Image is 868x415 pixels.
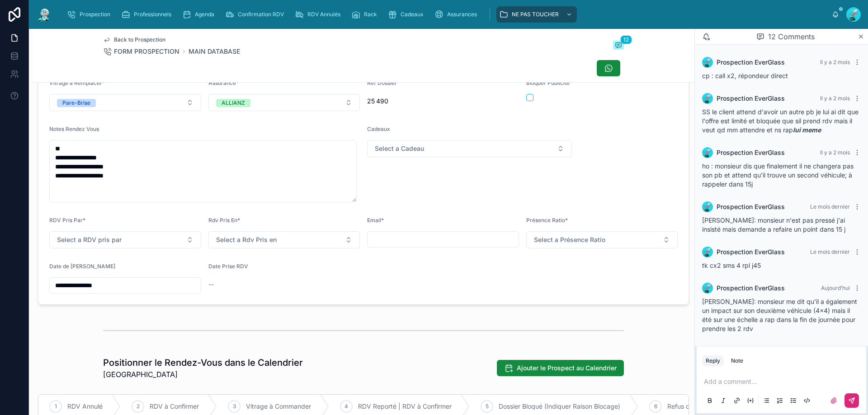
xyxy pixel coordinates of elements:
span: 3 [233,403,236,410]
span: Rack [364,11,377,18]
span: Select a Rdv Pris en [216,235,277,244]
span: 6 [654,403,657,410]
span: cp : call x2, répondeur direct [702,72,788,79]
span: Notes Rendez Vous [49,126,99,132]
span: 2 [137,403,140,410]
div: Note [731,357,743,364]
span: Select a RDV pris par [57,235,122,244]
span: 5 [486,403,489,410]
span: 12 [620,35,632,44]
span: Agenda [195,11,214,18]
span: Cadeaux [367,126,390,132]
span: Ref Dossier [367,79,397,86]
img: App logo [36,7,52,22]
span: RDV Annulés [307,11,340,18]
span: Confirmation RDV [238,11,284,18]
span: Refus de PEC [667,402,708,411]
button: Select Button [367,140,572,157]
h1: Positionner le Rendez-Vous dans le Calendrier [103,356,303,369]
span: -- [208,280,214,289]
span: [GEOGRAPHIC_DATA] [103,369,303,380]
button: Select Button [208,231,360,248]
span: 12 Comments [768,31,815,42]
span: Date Prise RDV [208,263,248,270]
a: Agenda [179,6,221,23]
span: RDV Pris Par* [49,217,85,224]
div: Pare-Brise [62,99,90,107]
span: Assurances [447,11,477,18]
span: Vitrage à Commander [246,402,311,411]
span: Dossier Bloqué (Indiquer Raison Blocage) [499,402,620,411]
a: Confirmation RDV [222,6,290,23]
button: Reply [702,355,724,366]
button: Select Button [49,94,201,111]
button: Select Button [526,231,678,248]
em: lui meme [793,126,821,134]
span: NE PAS TOUCHER [512,11,559,18]
span: Il y a 2 mois [820,95,850,102]
span: Back to Prospection [114,36,165,43]
span: [PERSON_NAME]: monsieur me dit qu'il a également un impact sur son deuxième véhicule (4x4) mais i... [702,298,857,332]
span: Select a Cadeau [375,144,424,153]
div: ALLIANZ [222,99,245,107]
span: Prospection EverGlass [717,94,785,103]
span: Select a Présence Ratio [534,235,605,244]
span: RDV Annulé [67,402,103,411]
span: Assurance* [208,79,239,86]
span: Vitrage à Remplacer* [49,79,105,86]
span: Prospection EverGlass [717,202,785,211]
button: Ajouter le Prospect au Calendrier [497,360,624,376]
a: Prospection [64,6,117,23]
a: MAIN DATABASE [189,47,240,56]
a: Assurances [432,6,483,23]
a: Back to Prospection [103,36,165,43]
div: scrollable content [60,5,832,24]
span: Prospection [80,11,110,18]
span: Présence Ratio* [526,217,568,224]
a: FORM PROSPECTION [103,47,179,56]
span: Le mois dernier [810,248,850,255]
span: Prospection EverGlass [717,58,785,67]
span: 4 [344,403,348,410]
span: Prospection EverGlass [717,148,785,157]
span: Date de [PERSON_NAME] [49,263,115,270]
span: ho : monsieur dis que finalement il ne changera pas son pb et attend qu'il trouve un second véhic... [702,162,854,188]
button: 12 [613,41,624,51]
button: Note [727,355,747,366]
span: Ajouter le Prospect au Calendrier [517,364,617,373]
span: RDV à Confirmer [150,402,199,411]
span: Le mois dernier [810,203,850,210]
a: RDV Annulés [292,6,347,23]
span: Email* [367,217,384,224]
span: [PERSON_NAME]: monsieur n'est pas pressé j'ai insisté mais demande a refaire un point dans 15 j [702,216,845,233]
a: NE PAS TOUCHER [496,6,577,23]
span: 25 490 [367,97,519,106]
span: Aujourd’hui [821,284,850,291]
span: SS le client attend d'avoir un autre pb je lui ai dit que l'offre est limité et bloquée que sil p... [702,108,859,134]
button: Select Button [208,94,360,111]
span: Cadeaux [401,11,424,18]
span: Prospection EverGlass [717,247,785,256]
span: Il y a 2 mois [820,59,850,65]
button: Select Button [49,231,201,248]
span: Prospection EverGlass [717,284,785,293]
span: 1 [55,403,57,410]
a: Rack [349,6,383,23]
a: Cadeaux [385,6,430,23]
a: Professionnels [118,6,178,23]
span: FORM PROSPECTION [114,47,179,56]
span: Bloquer Publicité [526,79,570,86]
span: Professionnels [134,11,171,18]
span: Rdv Pris En* [208,217,240,224]
span: RDV Reporté | RDV à Confirmer [358,402,452,411]
span: tk cx2 sms 4 rpl j45 [702,261,761,269]
span: Il y a 2 mois [820,149,850,156]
